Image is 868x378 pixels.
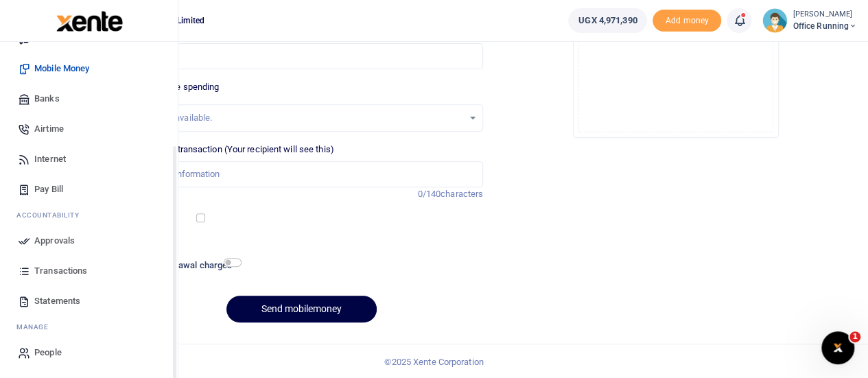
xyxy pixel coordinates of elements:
[120,43,483,69] input: UGX
[11,286,167,316] a: Statements
[56,11,123,32] img: logo-large
[120,161,483,187] input: Enter extra information
[120,143,334,156] label: Memo for this transaction (Your recipient will see this)
[11,316,167,338] li: M
[34,234,75,248] span: Approvals
[11,54,167,84] a: Mobile Money
[11,144,167,174] a: Internet
[226,296,377,322] button: Send mobilemoney
[653,10,721,32] li: Toup your wallet
[441,189,483,199] span: characters
[34,182,63,196] span: Pay Bill
[11,226,167,256] a: Approvals
[11,114,167,144] a: Airtime
[11,338,167,368] a: People
[793,20,857,32] span: Office Running
[568,8,647,33] a: UGX 4,971,390
[34,346,62,359] span: People
[762,8,787,33] img: profile-user
[849,331,860,342] span: 1
[578,14,637,27] span: UGX 4,971,390
[27,210,79,220] span: countability
[793,9,857,21] small: [PERSON_NAME]
[34,294,80,308] span: Statements
[11,204,167,226] li: Ac
[34,152,66,166] span: Internet
[653,10,721,32] span: Add money
[34,62,89,75] span: Mobile Money
[34,122,64,136] span: Airtime
[11,256,167,286] a: Transactions
[762,8,857,33] a: profile-user [PERSON_NAME] Office Running
[11,84,167,114] a: Banks
[23,322,49,332] span: anage
[34,264,87,278] span: Transactions
[418,189,441,199] span: 0/140
[34,92,60,106] span: Banks
[55,15,123,25] a: logo-small logo-large logo-large
[11,174,167,204] a: Pay Bill
[130,111,463,125] div: No options available.
[653,14,721,25] a: Add money
[821,331,854,364] iframe: Intercom live chat
[563,8,653,33] li: Wallet ballance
